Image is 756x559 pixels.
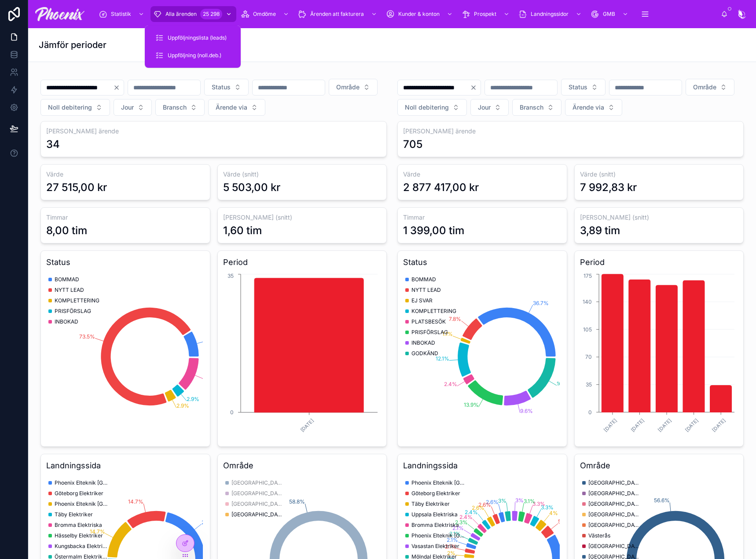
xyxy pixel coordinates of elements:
[586,381,592,388] tspan: 35
[212,83,231,92] span: Status
[228,272,234,279] tspan: 35
[155,99,205,116] button: Select Button
[405,103,449,112] span: Noll debitering
[686,79,734,96] button: Select Button
[55,276,79,283] span: BOMMAD
[289,498,305,505] tspan: 58.8%
[295,6,382,22] a: Ärenden att fakturera
[459,6,514,22] a: Prospekt
[520,408,533,414] tspan: 9.6%
[449,316,461,322] tspan: 7.8%
[588,409,592,416] tspan: 0
[253,11,276,18] span: Omdöme
[168,34,227,41] span: Uppföljningslista (leads)
[46,170,205,179] h3: Värde
[486,499,499,505] tspan: 2.6%
[113,84,124,91] button: Clear
[55,308,91,315] span: PRISFÖRSLAG
[223,460,382,472] h3: Område
[711,417,727,433] text: [DATE]
[204,79,249,96] button: Select Button
[230,409,234,416] tspan: 0
[584,272,592,279] tspan: 175
[478,501,491,508] tspan: 2.6%
[629,417,645,433] text: [DATE]
[231,490,284,497] span: [GEOGRAPHIC_DATA]
[46,180,107,195] div: 27 515,00 kr
[565,99,622,116] button: Select Button
[464,401,479,408] tspan: 13.9%
[411,297,433,304] span: EJ SVAR
[561,79,606,96] button: Select Button
[588,532,610,539] span: Västerås
[202,519,217,526] tspan: 23.5%
[55,287,84,294] span: NYTT LEAD
[569,83,587,92] span: Status
[411,490,460,497] span: Göteborg Elektriker
[498,497,506,504] tspan: 3%
[403,127,738,136] h3: [PERSON_NAME] ärende
[411,276,436,283] span: BOMMAD
[223,272,382,441] div: chart
[55,500,107,508] span: Phoenix Elteknik [GEOGRAPHIC_DATA]
[549,510,558,516] tspan: 4%
[684,417,700,433] text: [DATE]
[55,297,99,304] span: KOMPLETTERING
[111,11,131,18] span: Statistik
[46,213,205,222] h3: Timmar
[474,11,496,18] span: Prospekt
[231,511,284,518] span: [GEOGRAPHIC_DATA]
[602,417,618,433] text: [DATE]
[55,318,78,325] span: INBOKAD
[583,298,592,305] tspan: 140
[455,519,468,526] tspan: 2.3%
[603,11,615,18] span: GMB
[165,11,197,18] span: Alla ärenden
[411,522,459,529] span: Bromma Elektriska
[470,84,481,91] button: Clear
[403,224,464,238] div: 1 399,00 tim
[40,99,110,116] button: Select Button
[532,500,545,507] tspan: 3.3%
[46,137,60,151] div: 34
[654,497,670,504] tspan: 56.6%
[55,490,103,497] span: Göteborg Elektriker
[444,381,457,387] tspan: 2.4%
[411,500,450,508] span: Täby Elektriker
[176,402,189,409] tspan: 2.9%
[403,272,561,441] div: chart
[403,137,422,151] div: 705
[411,479,464,486] span: Phoenix Elteknik [GEOGRAPHIC_DATA]
[411,532,464,539] span: Phoenix Elteknik [GEOGRAPHIC_DATA]
[216,103,247,112] span: Ärende via
[531,11,569,18] span: Landningssidor
[55,543,107,550] span: Kungsbacka Elektriker
[588,6,633,22] a: GMB
[397,99,467,116] button: Select Button
[583,326,592,333] tspan: 105
[46,127,381,136] h3: [PERSON_NAME] ärende
[588,511,641,518] span: [GEOGRAPHIC_DATA]
[512,99,561,116] button: Select Button
[588,522,641,529] span: [GEOGRAPHIC_DATA]
[403,213,561,222] h3: Timmar
[533,300,549,306] tspan: 36.7%
[403,180,479,195] div: 2 877 417,00 kr
[411,511,458,518] span: Uppsala Elektriska
[231,479,284,486] span: [GEOGRAPHIC_DATA]
[223,170,382,179] h3: Värde (snitt)
[580,224,620,238] div: 3,89 tim
[515,497,524,504] tspan: 3%
[411,318,446,325] span: PLATSBESÖK
[114,99,152,116] button: Select Button
[39,39,106,51] h1: Jämför perioder
[403,256,561,268] h3: Status
[329,79,378,96] button: Select Button
[310,11,364,18] span: Ärenden att fakturera
[223,180,280,195] div: 5 503,00 kr
[657,417,672,433] text: [DATE]
[150,48,235,63] a: Uppföljning (noll.deb.)
[580,180,637,195] div: 7 992,83 kr
[580,213,738,222] h3: [PERSON_NAME] (snitt)
[398,11,440,18] span: Kunder & konton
